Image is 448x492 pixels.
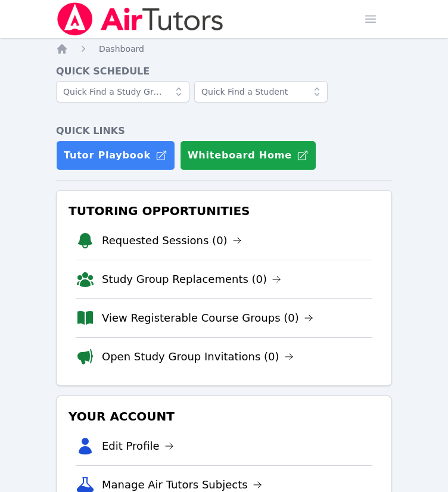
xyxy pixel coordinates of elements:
[56,64,392,79] h4: Quick Schedule
[56,2,225,36] img: Air Tutors
[180,141,316,170] button: Whiteboard Home
[66,406,382,427] h3: Your Account
[99,44,144,54] span: Dashboard
[56,43,392,55] nav: Breadcrumb
[102,232,242,249] a: Requested Sessions (0)
[102,271,281,288] a: Study Group Replacements (0)
[56,141,175,170] a: Tutor Playbook
[99,43,144,55] a: Dashboard
[66,200,382,222] h3: Tutoring Opportunities
[56,81,189,102] input: Quick Find a Study Group
[56,124,392,138] h4: Quick Links
[102,438,174,454] a: Edit Profile
[194,81,328,102] input: Quick Find a Student
[102,310,313,326] a: View Registerable Course Groups (0)
[102,348,294,365] a: Open Study Group Invitations (0)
